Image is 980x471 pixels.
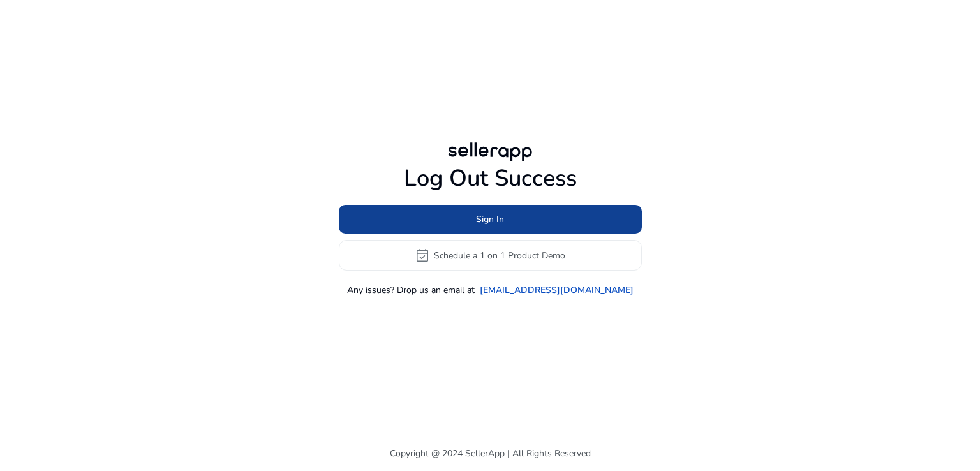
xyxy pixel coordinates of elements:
span: event_available [415,248,430,263]
button: event_availableSchedule a 1 on 1 Product Demo [339,240,642,271]
button: Sign In [339,205,642,234]
p: Any issues? Drop us an email at [347,283,475,297]
h1: Log Out Success [339,165,642,192]
span: Sign In [476,213,504,226]
a: [EMAIL_ADDRESS][DOMAIN_NAME] [480,283,634,297]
